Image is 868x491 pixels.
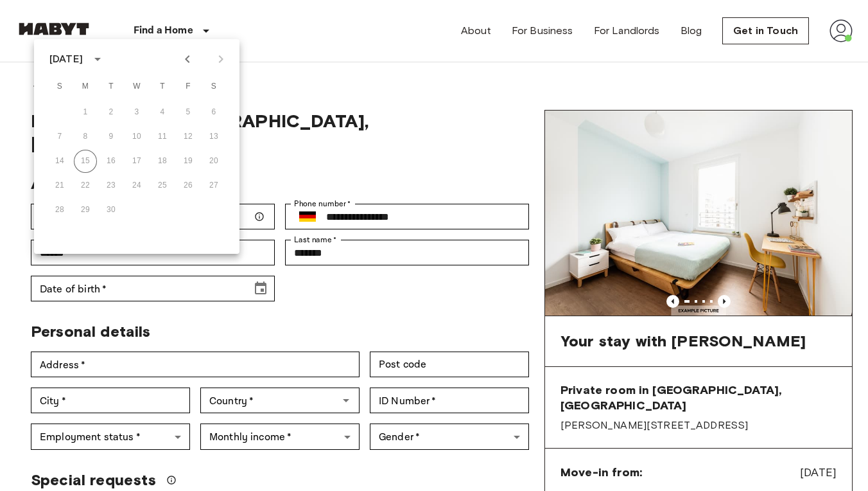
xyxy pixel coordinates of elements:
[294,198,351,210] label: Phone number
[370,352,529,377] div: Post code
[666,295,679,308] button: Previous image
[74,74,97,100] span: Monday
[31,240,275,265] div: First name
[560,332,806,351] span: Your stay with [PERSON_NAME]
[177,74,200,100] span: Friday
[125,74,148,100] span: Wednesday
[461,23,491,39] a: About
[512,23,573,39] a: For Business
[594,23,660,39] a: For Landlords
[15,22,92,35] img: Habyt
[299,211,316,222] img: Germany
[294,234,337,245] label: Last name
[800,464,837,481] span: [DATE]
[31,174,149,193] span: Account details
[560,382,837,413] span: Private room in [GEOGRAPHIC_DATA], [GEOGRAPHIC_DATA]
[49,51,83,67] div: [DATE]
[829,19,853,42] img: avatar
[718,295,731,308] button: Previous image
[545,111,852,316] img: Marketing picture of unit DE-01-09-029-01Q
[31,322,150,341] span: Personal details
[151,74,174,100] span: Thursday
[87,48,108,70] button: calendar view is open, switch to year view
[337,391,355,409] button: Open
[31,110,529,154] span: Private room in [GEOGRAPHIC_DATA], [GEOGRAPHIC_DATA]
[134,23,193,39] p: Find a Home
[370,388,529,413] div: ID Number
[31,352,360,377] div: Address
[202,74,225,100] span: Saturday
[100,74,123,100] span: Tuesday
[254,211,265,222] svg: Make sure your email is correct — we'll send your booking details there.
[15,62,853,110] a: Back to details
[560,465,642,480] span: Move-in from:
[48,74,71,100] span: Sunday
[31,470,156,490] span: Special requests
[722,17,809,44] a: Get in Touch
[560,418,837,433] span: [PERSON_NAME][STREET_ADDRESS]
[31,388,190,413] div: City
[248,276,273,301] button: Choose date
[31,204,275,229] div: Email
[177,48,198,70] button: Previous month
[681,23,702,39] a: Blog
[294,203,321,230] button: Select country
[166,475,177,485] svg: We'll do our best to accommodate your request, but please note we can't guarantee it will be poss...
[285,240,529,265] div: Last name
